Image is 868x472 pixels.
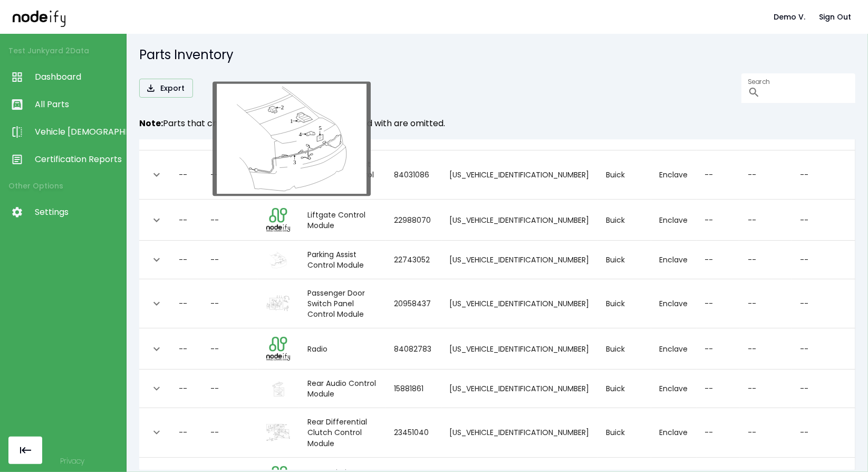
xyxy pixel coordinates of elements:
td: Enclave [651,328,697,370]
span: Dashboard [35,71,121,83]
td: [US_VEHICLE_IDENTIFICATION_NUMBER] [441,241,598,279]
div: -- [179,169,187,180]
span: Certification Reports [35,153,121,166]
td: 15881861 [385,370,441,408]
td: 22988070 [385,200,441,241]
td: -- [697,408,740,457]
button: expand row [148,340,166,358]
td: -- [202,370,258,408]
button: expand row [148,166,166,184]
div: -- [179,427,187,438]
td: Enclave [651,408,697,457]
td: Buick [598,150,651,200]
img: part image [266,337,290,361]
td: Enclave [651,279,697,328]
td: Rear Differential Clutch Control Module [299,408,385,457]
img: part image [266,295,290,313]
td: -- [792,241,855,279]
td: -- [792,200,855,241]
td: Liftgate Control Module [299,200,385,241]
td: 22743052 [385,241,441,279]
td: -- [202,408,258,457]
td: -- [697,200,740,241]
td: Buick [598,200,651,241]
td: 84031086 [385,150,441,200]
td: Buick [598,328,651,370]
td: Enclave [651,200,697,241]
button: expand row [148,295,166,313]
a: Privacy [60,456,84,466]
button: expand row [148,251,166,269]
td: -- [202,200,258,241]
div: -- [179,298,187,309]
td: Passenger Door Switch Panel Control Module [299,279,385,328]
span: Settings [35,206,121,219]
img: large image [217,84,367,194]
td: -- [792,408,855,457]
td: -- [697,150,740,200]
td: -- [739,241,792,279]
td: -- [202,279,258,328]
td: -- [792,279,855,328]
div: -- [179,344,187,354]
td: -- [739,200,792,241]
div: -- [179,383,187,394]
img: part image [266,251,290,269]
img: part image [266,424,290,441]
h5: Parts Inventory [139,46,855,63]
td: -- [697,241,740,279]
td: -- [739,408,792,457]
button: Demo V. [769,7,809,27]
td: -- [792,328,855,370]
img: part image [266,380,290,398]
td: [US_VEHICLE_IDENTIFICATION_NUMBER] [441,279,598,328]
td: Enclave [651,241,697,279]
td: [US_VEHICLE_IDENTIFICATION_NUMBER] [441,150,598,200]
td: Buick [598,370,651,408]
td: -- [202,241,258,279]
td: 84082783 [385,328,441,370]
h6: Parts that crushed or could not be communicated with are omitted. [139,116,855,131]
td: -- [697,328,740,370]
td: 20958437 [385,279,441,328]
td: Radio [299,328,385,370]
td: Buick [598,408,651,457]
div: -- [179,215,187,225]
td: -- [739,150,792,200]
button: Export [139,79,193,98]
td: -- [697,279,740,328]
strong: Note: [139,117,163,129]
div: -- [179,254,187,265]
td: 23451040 [385,408,441,457]
td: -- [792,150,855,200]
img: part image [266,208,290,232]
img: nodeify [13,7,65,26]
button: expand row [148,423,166,441]
td: [US_VEHICLE_IDENTIFICATION_NUMBER] [441,200,598,241]
td: -- [739,328,792,370]
button: expand row [148,380,166,398]
td: Buick [598,241,651,279]
td: Rear Audio Control Module [299,370,385,408]
button: expand row [148,211,166,229]
td: [US_VEHICLE_IDENTIFICATION_NUMBER] [441,328,598,370]
span: All Parts [35,98,121,111]
button: Sign Out [815,7,855,27]
span: Vehicle [DEMOGRAPHIC_DATA] [35,126,121,138]
td: Enclave [651,370,697,408]
label: Search [748,77,770,86]
td: -- [202,328,258,370]
td: Parking Assist Control Module [299,241,385,279]
td: [US_VEHICLE_IDENTIFICATION_NUMBER] [441,370,598,408]
td: -- [792,370,855,408]
td: [US_VEHICLE_IDENTIFICATION_NUMBER] [441,408,598,457]
td: Buick [598,279,651,328]
td: -- [202,150,258,200]
td: -- [739,279,792,328]
td: -- [739,370,792,408]
td: Enclave [651,150,697,200]
td: -- [697,370,740,408]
